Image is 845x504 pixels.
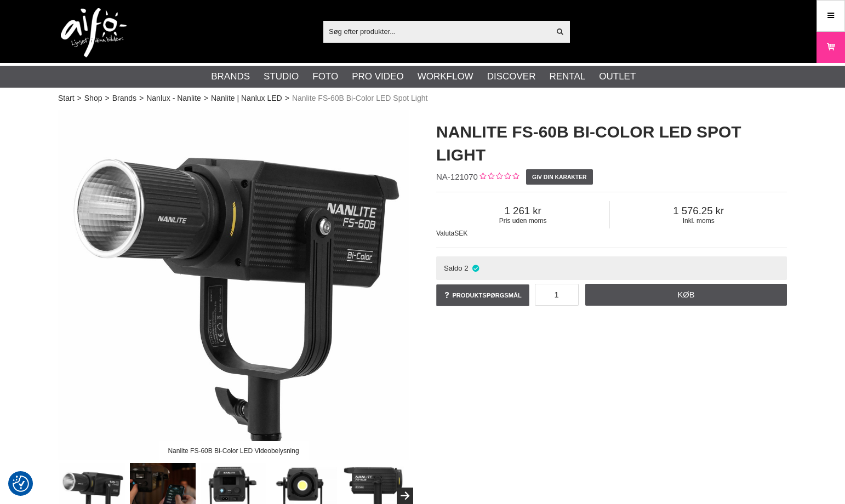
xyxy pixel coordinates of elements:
[436,205,609,217] span: 1 261
[610,205,787,217] span: 1 576.25
[312,70,338,84] a: Foto
[444,264,463,272] span: Saldo
[549,70,585,84] a: Rental
[13,474,29,494] button: Samtykkepræferencer
[77,93,82,104] span: >
[146,93,201,104] a: Nanlux - Nanlite
[599,70,636,84] a: Outlet
[211,93,282,104] a: Nanlite | Nanlux LED
[610,217,787,225] span: Inkl. moms
[352,70,403,84] a: Pro Video
[285,93,289,104] span: >
[436,230,454,237] span: Valuta
[464,264,468,272] span: 2
[58,93,75,104] a: Start
[585,284,787,306] a: Køb
[436,121,787,167] h1: Nanlite FS-60B Bi-Color LED Spot Light
[112,93,136,104] a: Brands
[454,230,467,237] span: SEK
[211,70,250,84] a: Brands
[139,93,144,104] span: >
[292,93,427,104] span: Nanlite FS-60B Bi-Color LED Spot Light
[436,172,478,181] span: NA-121070
[526,169,593,185] a: Giv din karakter
[471,264,481,272] i: På lager
[13,476,29,492] img: Revisit consent button
[61,8,127,58] img: logo.png
[58,110,409,460] img: Nanlite FS-60B Bi-Color LED Videobelysning
[436,284,529,306] a: Produktspørgsmål
[84,93,102,104] a: Shop
[397,488,413,504] button: Next
[487,70,536,84] a: Discover
[264,70,299,84] a: Studio
[418,70,473,84] a: Workflow
[159,441,309,460] div: Nanlite FS-60B Bi-Color LED Videobelysning
[204,93,208,104] span: >
[478,171,519,183] div: Kundebed&#248;mmelse: 0
[323,23,550,39] input: Søg efter produkter...
[436,217,609,225] span: Pris uden moms
[105,93,109,104] span: >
